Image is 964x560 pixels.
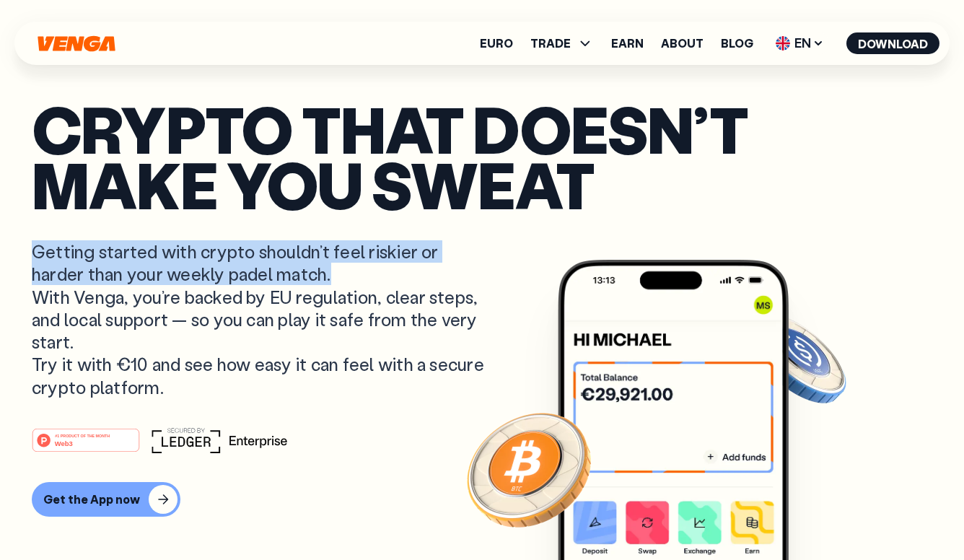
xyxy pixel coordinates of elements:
[36,35,117,52] svg: Home
[530,38,571,49] span: TRADE
[721,38,753,49] a: Blog
[776,36,790,51] img: flag-uk
[32,240,488,398] p: Getting started with crypto shouldn’t feel riskier or harder than your weekly padel match. With V...
[32,101,932,211] p: Crypto that doesn’t make you sweat
[611,38,644,49] a: Earn
[32,482,932,517] a: Get the App now
[771,32,829,55] span: EN
[43,492,140,507] div: Get the App now
[464,404,594,534] img: Bitcoin
[32,482,180,517] button: Get the App now
[480,38,513,49] a: Euro
[55,434,110,438] tspan: #1 PRODUCT OF THE MONTH
[530,35,594,52] span: TRADE
[846,32,939,54] button: Download
[661,38,704,49] a: About
[55,439,73,447] tspan: Web3
[32,437,140,455] a: #1 PRODUCT OF THE MONTHWeb3
[745,307,849,411] img: USDC coin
